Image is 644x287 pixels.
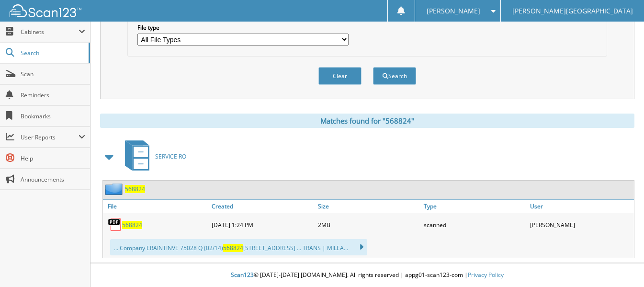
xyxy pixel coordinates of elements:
a: Created [209,200,316,213]
a: Size [316,200,422,213]
span: Announcements [21,175,85,184]
span: SERVICE RO [155,152,186,161]
div: scanned [421,215,528,234]
img: PDF.png [108,218,122,232]
div: ... Company ERAINTINVE 75028 Q (02/14) [STREET_ADDRESS] ... TRANS | MILEA... [110,239,367,255]
span: Cabinets [21,28,79,36]
button: Clear [318,67,362,85]
iframe: Chat Widget [596,241,644,287]
span: Help [21,154,85,162]
span: Search [21,49,84,57]
span: [PERSON_NAME][GEOGRAPHIC_DATA] [512,8,633,14]
div: [DATE] 1:24 PM [209,215,316,234]
div: © [DATE]-[DATE] [DOMAIN_NAME]. All rights reserved | appg01-scan123-com | [90,264,644,287]
label: File type [137,23,349,32]
div: [PERSON_NAME] [528,215,634,234]
a: 568824 [125,185,145,193]
img: folder2.png [105,183,125,195]
span: [PERSON_NAME] [427,8,480,14]
div: 2MB [316,215,422,234]
a: Privacy Policy [468,271,504,279]
a: SERVICE RO [119,138,186,175]
span: 568824 [223,244,243,252]
a: 568824 [122,221,142,229]
button: Search [373,67,416,85]
span: Scan [21,70,85,78]
img: scan123-logo-white.svg [10,4,81,17]
span: Reminders [21,91,85,99]
span: User Reports [21,133,79,141]
a: Type [421,200,528,213]
div: Matches found for "568824" [100,114,634,128]
a: User [528,200,634,213]
span: Scan123 [231,271,254,279]
span: Bookmarks [21,112,85,120]
a: File [103,200,209,213]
